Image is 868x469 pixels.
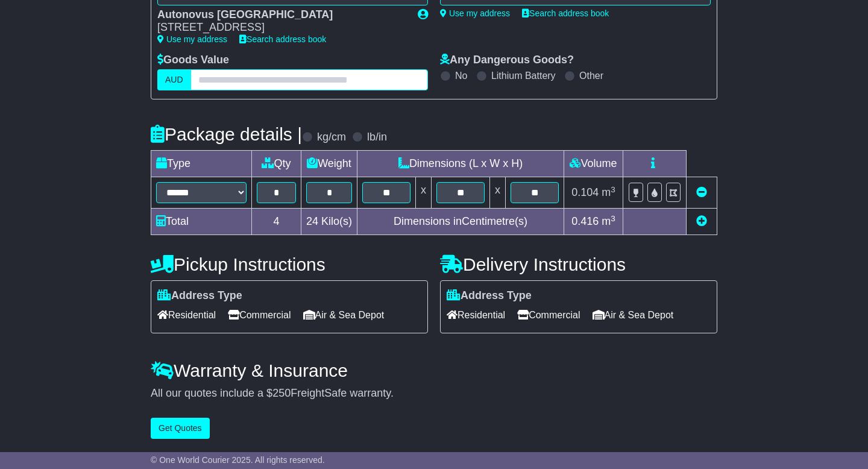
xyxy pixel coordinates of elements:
span: Air & Sea Depot [593,306,674,324]
label: Address Type [157,289,242,303]
sup: 3 [611,214,615,223]
td: x [416,177,432,209]
span: m [602,215,615,227]
td: Type [151,151,252,177]
span: Residential [157,306,216,324]
td: Volume [564,151,623,177]
label: AUD [157,69,191,90]
span: Air & Sea Depot [303,306,385,324]
h4: Pickup Instructions [151,254,428,274]
label: No [455,70,467,81]
td: Qty [252,151,301,177]
span: m [602,186,615,198]
h4: Delivery Instructions [440,254,717,274]
a: Use my address [440,8,510,18]
span: © One World Courier 2025. All rights reserved. [151,455,325,465]
span: Commercial [228,306,291,324]
td: 4 [252,209,301,235]
label: lb/in [367,131,387,144]
label: Any Dangerous Goods? [440,54,574,67]
a: Search address book [522,8,609,18]
a: Search address book [239,34,326,44]
label: Lithium Battery [491,70,556,81]
label: Goods Value [157,54,229,67]
label: kg/cm [317,131,346,144]
td: Total [151,209,252,235]
td: x [490,177,506,209]
td: Kilo(s) [301,209,357,235]
span: Commercial [517,306,580,324]
div: [STREET_ADDRESS] [157,21,406,34]
td: Dimensions (L x W x H) [357,151,564,177]
a: Add new item [696,215,707,227]
button: Get Quotes [151,418,210,439]
span: Residential [447,306,505,324]
span: 24 [306,215,318,227]
div: Autonovus [GEOGRAPHIC_DATA] [157,8,406,22]
span: 0.104 [571,186,599,198]
a: Remove this item [696,186,707,198]
td: Dimensions in Centimetre(s) [357,209,564,235]
a: Use my address [157,34,227,44]
span: 250 [272,387,291,399]
label: Address Type [447,289,532,303]
span: 0.416 [571,215,599,227]
sup: 3 [611,185,615,194]
div: All our quotes include a $ FreightSafe warranty. [151,387,717,400]
h4: Package details | [151,124,302,144]
h4: Warranty & Insurance [151,360,717,380]
label: Other [579,70,603,81]
td: Weight [301,151,357,177]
